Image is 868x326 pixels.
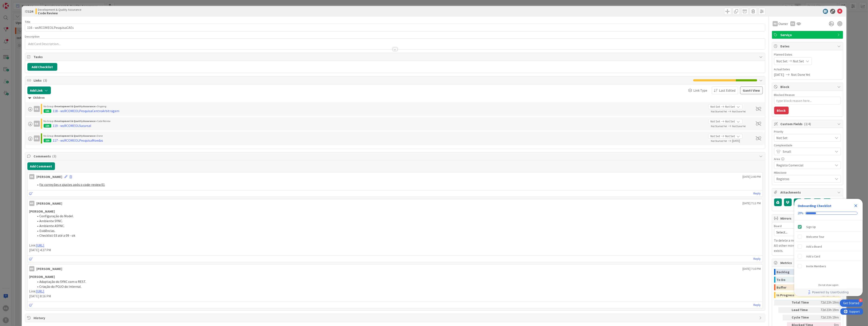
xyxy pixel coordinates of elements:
div: 117 - wsRCOMEOLPesquisaMoedas [53,138,103,143]
div: 72d 23h 19m [817,307,839,313]
span: Support [9,1,19,6]
span: Ongoing [97,105,106,108]
a: fix: correções e ajustes após o code-review 01 [40,182,105,187]
div: Welcome Tour is incomplete. [796,232,861,241]
button: Block [774,107,789,114]
span: Links [34,78,691,83]
span: Owner [779,21,788,26]
div: Sign Up [806,224,816,229]
div: RB [34,135,40,141]
div: Open Get Started checklist, remaining modules: 4 [840,300,863,307]
div: 119 - wsRCOMEOLSucursal [53,123,92,128]
span: Not Set [711,104,720,109]
div: MR [29,266,34,271]
span: Description [25,35,40,38]
div: Cycle Time [792,315,815,320]
label: Blocked Reason [774,93,795,97]
span: Select... [776,229,831,235]
span: Not Set [793,59,804,64]
span: Evidências. [40,229,55,233]
div: Add a Card is incomplete. [796,252,861,261]
span: Adaptação do SYNC com o REST. [40,279,86,284]
a: Reply [754,302,761,308]
div: Invite Members is incomplete. [796,261,861,271]
span: Not Set [725,119,735,124]
div: 20% [798,211,803,215]
div: Sign Up is complete. [796,222,861,232]
span: [DATE] 4:27 PM [29,248,51,252]
div: [PERSON_NAME] [37,201,62,206]
div: 125 [44,109,51,113]
span: [DATE] 7:11 PM [743,201,761,206]
div: 126 [44,124,51,128]
span: Link: [29,243,36,247]
span: Mirrors [781,216,835,221]
span: Not Started Yet [711,110,727,113]
span: Criação do POJO do Internal. [40,284,82,289]
span: Tasks [34,54,757,59]
span: Not Set [725,104,735,109]
div: Checklist Container [794,199,863,296]
div: Total Time [792,300,815,305]
span: ( 3 ) [43,78,47,82]
p: To delete a mirror card, just delete the card. All other mirrored cards will continue to exists. [774,238,841,253]
input: type card name here... [25,24,765,31]
button: Add Comment [27,162,55,170]
div: RB [29,174,34,179]
div: FA [790,21,795,26]
span: [DATE] [732,139,751,143]
span: Development & Quality Assurance [38,8,82,11]
span: ( 3/4 ) [804,122,811,126]
label: Title [25,20,31,24]
span: Small [783,148,831,154]
span: Link: [29,289,36,293]
div: Welcome Tour [806,234,824,239]
span: [DATE] [774,72,784,77]
span: Registo Comercial [776,162,831,168]
div: Checklist items [794,220,863,280]
span: Powered by UserGuiding [812,290,849,295]
span: [DATE] 7:10 PM [743,267,761,271]
button: Last Edited [712,87,738,94]
span: Board [774,225,782,228]
div: Invite Members [806,264,826,269]
div: Milestone [774,171,841,174]
div: Backlog [777,269,834,275]
b: Development & Quality Assurance › [55,105,97,108]
span: Ambiente ASYNC. [40,224,65,228]
div: 229 [44,139,51,142]
div: Close Checklist [852,202,859,209]
span: Custom Fields [781,121,835,126]
span: Checklist 03 até a 09 - ok [40,233,75,238]
span: Ambiente SYNC. [40,219,63,223]
div: Buffer [777,284,834,290]
a: [URL] [36,289,44,293]
span: Not Started Yet [711,139,727,142]
div: RB [773,21,778,26]
a: Reply [754,191,761,196]
span: Not Done Yet [732,110,746,113]
b: Development & Quality Assurance › [55,119,97,123]
span: Configuração do Model. [40,214,74,218]
div: [PERSON_NAME] [37,266,62,271]
span: Comments [34,154,757,159]
strong: [PERSON_NAME] [29,275,55,279]
span: Not Done Yet [791,72,810,77]
div: Complexidade [774,144,841,147]
span: Not Done Yet [732,125,746,128]
span: Not Set [776,135,831,141]
span: Link Type [694,88,707,93]
div: Area [774,157,841,160]
span: Attachments [781,190,835,195]
span: [DATE] 2:00 PM [743,175,761,179]
div: Priority [774,130,841,133]
span: Registos [776,176,831,182]
span: Not Started Yet [711,125,727,128]
span: No Group › [44,134,55,137]
span: [DATE] 8:16 PM [29,294,51,298]
b: Development & Quality Assurance › [55,134,97,137]
b: 124 [28,9,33,13]
span: Block [781,84,835,89]
div: Do not show again [818,283,838,287]
div: 72d 23h 19m [817,315,839,320]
